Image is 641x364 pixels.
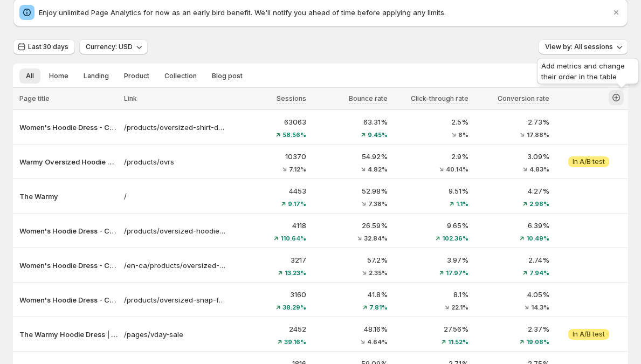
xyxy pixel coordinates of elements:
[394,186,468,196] p: 9.51%
[19,94,50,102] span: Page title
[232,116,306,127] p: 63063
[124,260,225,271] a: /en-ca/products/oversized-shirt-dress
[451,304,468,311] span: 22.1%
[529,270,549,276] span: 7.94%
[285,270,306,276] span: 13.23%
[284,339,306,345] span: 39.16%
[19,329,118,340] p: The Warmy Hoodie Dress | The Perfect Valentine’s Day Gift
[609,5,624,20] button: Dismiss notification
[13,39,75,54] button: Last 30 days
[394,324,468,334] p: 27.56%
[573,157,605,166] span: In A/B test
[124,156,225,167] a: /products/ovrs
[475,289,549,300] p: 4.05%
[313,186,387,196] p: 52.98%
[313,324,387,334] p: 48.16%
[394,116,468,127] p: 2.5%
[28,43,68,51] span: Last 30 days
[349,94,388,102] span: Bounce rate
[313,151,387,162] p: 54.92%
[282,304,306,311] span: 38.29%
[529,201,549,207] span: 2.98%
[475,186,549,196] p: 4.27%
[458,132,468,138] span: 8%
[527,132,549,138] span: 17.88%
[280,235,306,242] span: 110.64%
[475,255,549,265] p: 2.74%
[313,255,387,265] p: 57.2%
[232,255,306,265] p: 3217
[232,289,306,300] p: 3160
[232,324,306,334] p: 2452
[539,39,628,54] button: View by: All sessions
[531,304,549,311] span: 14.3%
[26,72,34,80] span: All
[212,72,243,80] span: Blog post
[39,7,611,18] p: Enjoy unlimited Page Analytics for now as an early bird benefit. We'll notify you ahead of time b...
[124,72,149,80] span: Product
[368,132,388,138] span: 9.45%
[369,304,388,311] span: 7.81%
[313,220,387,231] p: 26.59%
[498,94,549,102] span: Conversion rate
[367,339,388,345] span: 4.64%
[446,166,468,173] span: 40.14%
[19,191,118,202] button: The Warmy
[475,220,549,231] p: 6.39%
[19,294,118,305] button: Women's Hoodie Dress - Casual Long Sleeve Pullover Sweatshirt Dress
[368,201,388,207] span: 7.38%
[124,122,225,133] a: /products/oversized-shirt-dress
[124,294,225,305] a: /products/oversized-snap-fit-hoodie
[369,270,388,276] span: 2.35%
[84,72,109,80] span: Landing
[124,329,225,340] a: /pages/vday-sale
[313,289,387,300] p: 41.8%
[124,94,137,102] span: Link
[19,260,118,271] button: Women's Hoodie Dress - Casual Long Sleeve Pullover Sweatshirt Dress
[446,270,468,276] span: 17.97%
[394,255,468,265] p: 3.97%
[456,201,468,207] span: 1.1%
[124,225,225,236] p: /products/oversized-hoodie-dress
[282,132,306,138] span: 58.56%
[19,122,118,133] button: Women's Hoodie Dress - Casual Long Sleeve Pullover Sweatshirt Dress
[526,235,549,242] span: 10.49%
[448,339,468,345] span: 11.52%
[364,235,388,242] span: 32.84%
[49,72,68,80] span: Home
[475,151,549,162] p: 3.09%
[288,201,306,207] span: 9.17%
[79,39,148,54] button: Currency: USD
[289,166,306,173] span: 7.12%
[394,220,468,231] p: 9.65%
[19,225,118,236] button: Women's Hoodie Dress - Casual Long Sleeve Pullover Sweatshirt Dress
[442,235,468,242] span: 102.36%
[313,116,387,127] p: 63.31%
[19,156,118,167] button: Warmy Oversized Hoodie Dress – Ultra-Soft Fleece Sweatshirt Dress for Women (Plus Size S-3XL), Co...
[232,220,306,231] p: 4118
[368,166,388,173] span: 4.82%
[475,116,549,127] p: 2.73%
[394,151,468,162] p: 2.9%
[545,43,613,51] span: View by: All sessions
[86,43,133,51] span: Currency: USD
[394,289,468,300] p: 8.1%
[475,324,549,334] p: 2.37%
[573,330,605,339] span: In A/B test
[277,94,306,102] span: Sessions
[526,339,549,345] span: 19.08%
[164,72,197,80] span: Collection
[124,191,225,202] a: /
[232,151,306,162] p: 10370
